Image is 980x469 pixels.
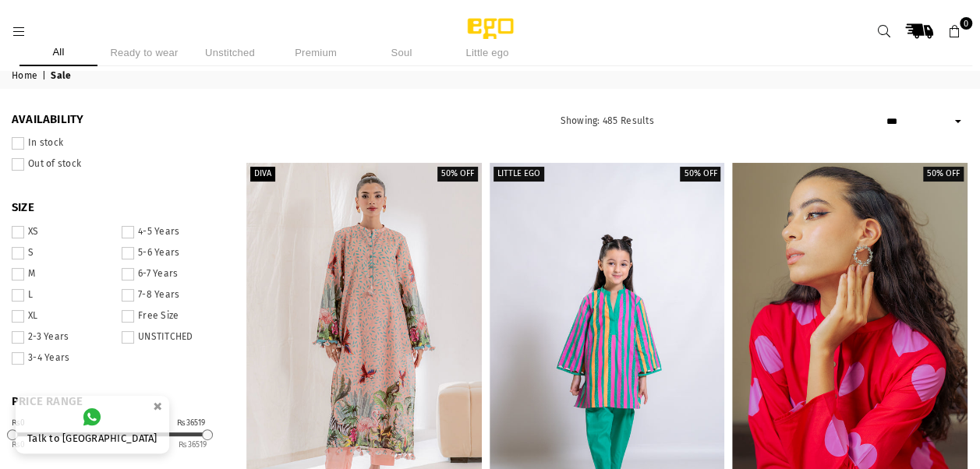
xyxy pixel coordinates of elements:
[12,137,222,150] label: In stock
[12,247,112,259] label: S
[122,289,222,301] label: 7-8 Years
[12,289,112,301] label: L
[923,167,964,182] label: 50% off
[870,17,898,45] a: Search
[105,39,183,66] li: Ready to wear
[680,167,720,182] label: 50% off
[51,70,73,83] span: Sale
[424,16,557,47] img: Ego
[940,17,968,45] a: 0
[363,39,440,66] li: Soul
[122,310,222,323] label: Free Size
[179,440,207,450] ins: 36519
[12,158,222,171] label: Out of stock
[250,167,275,182] label: Diva
[12,70,40,83] a: Home
[16,396,169,453] a: Talk to [GEOGRAPHIC_DATA]
[122,268,222,280] label: 6-7 Years
[12,268,112,280] label: M
[122,247,222,259] label: 5-6 Years
[12,352,112,365] label: 3-4 Years
[177,419,205,427] div: ₨36519
[12,310,112,323] label: XL
[12,200,222,216] span: SIZE
[42,70,48,83] span: |
[12,394,222,410] span: PRICE RANGE
[12,331,112,344] label: 2-3 Years
[12,419,26,427] div: ₨0
[12,440,26,450] ins: 0
[960,17,972,30] span: 0
[448,39,526,66] li: Little ego
[122,226,222,238] label: 4-5 Years
[437,167,478,182] label: 50% off
[148,393,167,419] button: ×
[12,226,112,238] label: XS
[12,112,222,128] span: Availability
[5,25,33,37] a: Menu
[494,167,544,182] label: Little EGO
[122,331,222,344] label: UNSTITCHED
[560,115,653,126] span: Showing: 485 Results
[191,39,269,66] li: Unstitched
[277,39,355,66] li: Premium
[19,39,97,66] li: All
